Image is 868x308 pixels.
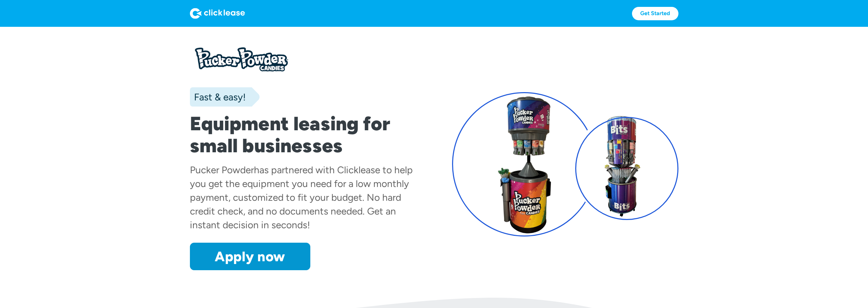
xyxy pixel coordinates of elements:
a: Get Started [632,7,678,20]
a: Apply now [190,243,310,270]
div: Pucker Powder [190,164,254,176]
div: has partnered with Clicklease to help you get the equipment you need for a low monthly payment, c... [190,164,413,231]
h1: Equipment leasing for small businesses [190,113,416,157]
div: Fast & easy! [190,90,246,104]
img: Logo [190,8,245,19]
